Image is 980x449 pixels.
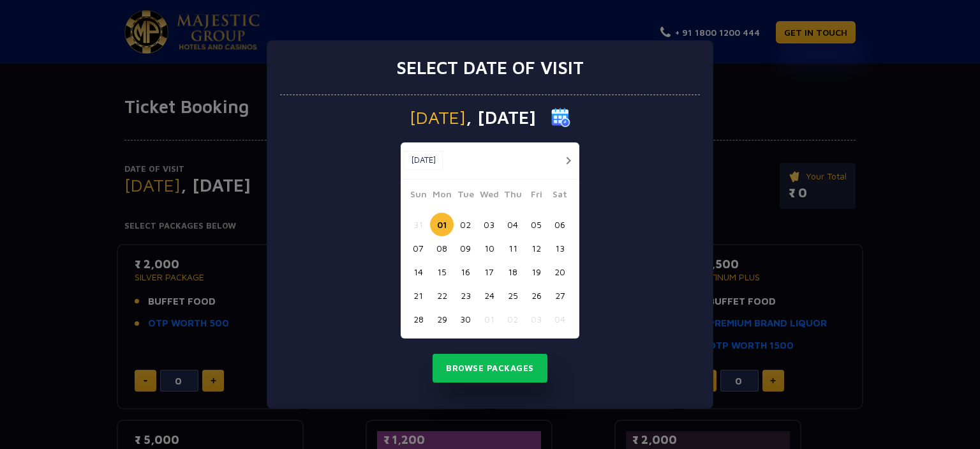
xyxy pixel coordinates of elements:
[477,236,501,260] button: 10
[524,213,548,236] button: 05
[477,213,501,236] button: 03
[406,260,430,284] button: 14
[396,57,584,79] h3: Select date of visit
[548,213,572,236] button: 06
[406,213,430,236] button: 31
[524,284,548,307] button: 26
[501,236,524,260] button: 11
[454,284,477,307] button: 23
[524,260,548,284] button: 19
[406,187,430,205] span: Sun
[430,213,454,236] button: 01
[501,260,524,284] button: 18
[454,187,477,205] span: Tue
[548,260,572,284] button: 20
[524,187,548,205] span: Fri
[466,109,536,126] span: , [DATE]
[410,109,466,126] span: [DATE]
[454,213,477,236] button: 02
[430,187,454,205] span: Mon
[477,307,501,331] button: 01
[477,260,501,284] button: 17
[501,307,524,331] button: 02
[406,284,430,307] button: 21
[548,307,572,331] button: 04
[548,236,572,260] button: 13
[404,151,443,170] button: [DATE]
[551,108,570,127] img: calender icon
[501,213,524,236] button: 04
[501,284,524,307] button: 25
[406,236,430,260] button: 07
[454,236,477,260] button: 09
[454,260,477,284] button: 16
[477,284,501,307] button: 24
[477,187,501,205] span: Wed
[548,284,572,307] button: 27
[524,236,548,260] button: 12
[430,284,454,307] button: 22
[430,260,454,284] button: 15
[501,187,524,205] span: Thu
[548,187,572,205] span: Sat
[430,236,454,260] button: 08
[433,354,547,383] button: Browse Packages
[454,307,477,331] button: 30
[524,307,548,331] button: 03
[430,307,454,331] button: 29
[406,307,430,331] button: 28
